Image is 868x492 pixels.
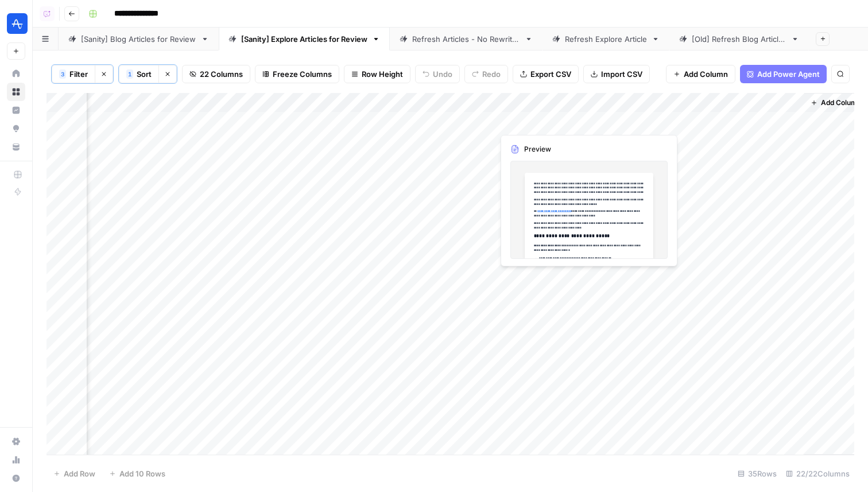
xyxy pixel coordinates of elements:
span: Filter [69,68,88,80]
span: Freeze Columns [273,68,332,80]
button: Add Column [666,65,735,83]
span: 3 [61,69,64,79]
button: Add Column [806,95,866,110]
span: Add Column [684,68,728,80]
span: Add Power Agent [757,68,820,80]
div: 22/22 Columns [781,464,854,483]
div: Refresh Explore Article [565,33,647,45]
button: 22 Columns [182,65,250,83]
a: [Sanity] Blog Articles for Review [59,28,219,51]
button: Export CSV [513,65,579,83]
button: Undo [415,65,460,83]
a: Insights [7,101,25,119]
a: Your Data [7,138,25,156]
div: [Sanity] Blog Articles for Review [81,33,196,45]
a: Usage [7,451,25,469]
span: Import CSV [601,68,642,80]
button: 3Filter [52,65,95,83]
button: Import CSV [583,65,650,83]
span: Undo [433,68,452,80]
button: Redo [464,65,508,83]
button: Add Power Agent [740,65,827,83]
a: Settings [7,432,25,451]
div: 35 Rows [733,464,781,483]
a: [Sanity] Explore Articles for Review [219,28,390,51]
div: Refresh Articles - No Rewrites [412,33,520,45]
div: 1 [126,69,133,79]
span: Export CSV [530,68,571,80]
span: 1 [128,69,131,79]
button: Freeze Columns [255,65,339,83]
span: Sort [137,68,152,80]
div: 3 [59,69,66,79]
a: Refresh Articles - No Rewrites [390,28,542,51]
div: [Old] Refresh Blog Articles [692,33,786,45]
a: Opportunities [7,119,25,138]
button: Workspace: Amplitude [7,9,25,38]
span: 22 Columns [200,68,243,80]
span: Add Row [64,468,95,479]
button: Add Row [46,464,102,483]
button: 1Sort [119,65,158,83]
a: [Old] Refresh Blog Articles [669,28,809,51]
button: Help + Support [7,469,25,487]
a: Home [7,64,25,83]
button: Row Height [344,65,410,83]
span: Add Column [821,98,861,108]
img: Amplitude Logo [7,13,28,34]
a: Browse [7,83,25,101]
span: Add 10 Rows [119,468,165,479]
a: Refresh Explore Article [542,28,669,51]
div: [Sanity] Explore Articles for Review [241,33,367,45]
span: Redo [482,68,501,80]
button: Add 10 Rows [102,464,172,483]
span: Row Height [362,68,403,80]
